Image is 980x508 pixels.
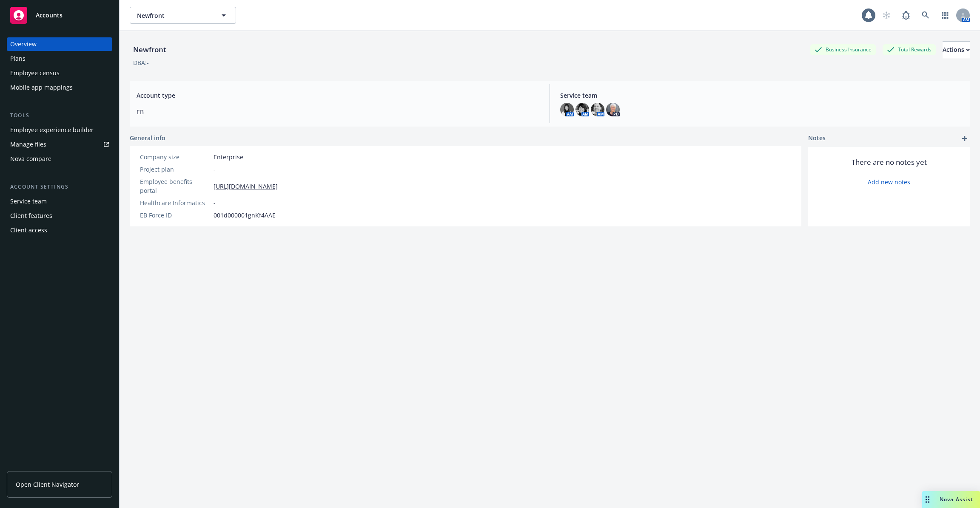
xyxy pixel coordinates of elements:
[897,7,914,24] a: Report a Bug
[7,37,112,51] a: Overview
[140,177,210,195] div: Employee benefits portal
[7,3,112,27] a: Accounts
[140,198,210,207] div: Healthcare Informatics
[575,103,589,116] img: photo
[7,223,112,237] a: Client access
[883,44,936,55] div: Total Rewards
[7,183,112,191] div: Account settings
[922,491,980,508] button: Nova Assist
[10,138,46,151] div: Manage files
[7,138,112,151] a: Manage files
[591,103,604,116] img: photo
[7,66,112,80] a: Employee census
[940,496,973,503] span: Nova Assist
[808,133,826,144] span: Notes
[960,133,970,144] a: add
[140,211,210,220] div: EB Force ID
[7,195,112,208] a: Service team
[137,107,539,116] span: EB
[10,209,52,223] div: Client features
[36,12,63,19] span: Accounts
[214,198,216,207] span: -
[130,7,236,24] button: Newfront
[10,123,94,137] div: Employee experience builder
[7,123,112,137] a: Employee experience builder
[10,66,60,80] div: Employee census
[7,209,112,223] a: Client features
[137,11,211,20] span: Newfront
[943,41,970,58] button: Actions
[10,223,47,237] div: Client access
[16,480,79,489] span: Open Client Navigator
[10,52,26,65] div: Plans
[560,91,963,100] span: Service team
[214,182,278,191] a: [URL][DOMAIN_NAME]
[137,91,539,100] span: Account type
[937,7,954,24] a: Switch app
[917,7,934,24] a: Search
[7,152,112,166] a: Nova compare
[214,152,243,161] span: Enterprise
[943,42,970,58] div: Actions
[878,7,895,24] a: Start snowing
[140,152,210,161] div: Company size
[10,81,73,94] div: Mobile app mappings
[810,44,876,55] div: Business Insurance
[133,58,149,67] div: DBA: -
[922,491,933,508] div: Drag to move
[214,165,216,174] span: -
[130,44,170,55] div: Newfront
[7,52,112,65] a: Plans
[10,195,47,208] div: Service team
[214,211,276,220] span: 001d000001gnKf4AAE
[606,103,620,116] img: photo
[7,111,112,120] div: Tools
[10,152,51,166] div: Nova compare
[560,103,574,116] img: photo
[7,81,112,94] a: Mobile app mappings
[130,133,165,142] span: General info
[868,178,910,186] a: Add new notes
[852,157,927,167] span: There are no notes yet
[10,37,37,51] div: Overview
[140,165,210,174] div: Project plan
